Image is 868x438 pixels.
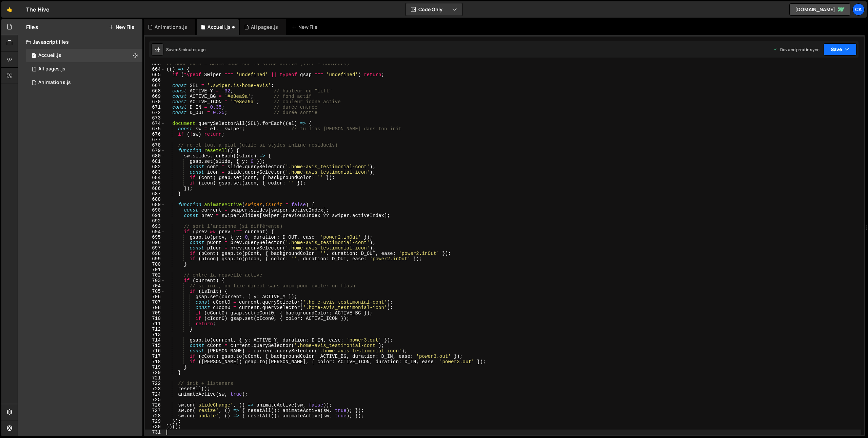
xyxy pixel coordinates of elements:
[155,24,187,30] div: Animations.js
[145,83,165,88] div: 667
[145,132,165,137] div: 676
[145,61,165,67] div: 663
[26,49,142,62] div: 17034/46801.js
[145,105,165,110] div: 671
[406,3,462,16] button: Code Only
[145,305,165,310] div: 708
[852,3,865,16] a: Ca
[145,386,165,392] div: 723
[145,430,165,435] div: 731
[145,67,165,72] div: 664
[145,283,165,289] div: 704
[26,23,38,31] h2: Files
[145,354,165,359] div: 717
[145,419,165,424] div: 729
[145,235,165,240] div: 695
[145,170,165,175] div: 683
[26,62,142,76] div: 17034/46803.js
[145,413,165,419] div: 728
[145,359,165,365] div: 718
[145,137,165,143] div: 677
[38,52,61,59] div: Accueil.js
[145,348,165,354] div: 716
[145,337,165,343] div: 714
[145,148,165,153] div: 679
[145,224,165,229] div: 693
[145,343,165,348] div: 715
[824,43,856,56] button: Save
[145,180,165,186] div: 685
[145,375,165,381] div: 721
[145,213,165,218] div: 691
[145,164,165,170] div: 682
[178,47,205,52] div: 8 minutes ago
[145,88,165,94] div: 668
[292,24,320,30] div: New File
[145,262,165,267] div: 700
[145,191,165,197] div: 687
[145,207,165,213] div: 690
[32,53,36,59] span: 1
[145,245,165,251] div: 697
[166,47,205,52] div: Saved
[145,392,165,397] div: 724
[145,272,165,278] div: 702
[145,294,165,300] div: 706
[145,321,165,327] div: 711
[145,218,165,224] div: 692
[145,115,165,121] div: 673
[251,24,278,30] div: All pages.js
[145,202,165,207] div: 689
[145,240,165,245] div: 696
[145,332,165,337] div: 713
[145,175,165,180] div: 684
[145,110,165,115] div: 672
[145,278,165,283] div: 703
[145,316,165,321] div: 710
[38,80,71,86] div: Animations.js
[145,197,165,202] div: 688
[1,1,18,18] a: 🤙
[145,186,165,191] div: 686
[145,251,165,256] div: 698
[145,99,165,105] div: 670
[145,381,165,386] div: 722
[26,5,50,14] div: The Hive
[145,72,165,78] div: 665
[145,78,165,83] div: 666
[145,370,165,375] div: 720
[145,300,165,305] div: 707
[208,24,231,30] div: Accueil.js
[145,121,165,126] div: 674
[145,327,165,332] div: 712
[18,35,142,49] div: Javascript files
[145,94,165,99] div: 669
[145,408,165,413] div: 727
[145,402,165,408] div: 726
[38,66,65,72] div: All pages.js
[109,24,134,30] button: New File
[145,143,165,148] div: 678
[145,424,165,430] div: 730
[145,153,165,159] div: 680
[145,256,165,262] div: 699
[145,289,165,294] div: 705
[145,229,165,235] div: 694
[145,397,165,402] div: 725
[145,267,165,272] div: 701
[789,3,850,16] a: [DOMAIN_NAME]
[773,47,820,52] div: Dev and prod in sync
[145,310,165,316] div: 709
[145,365,165,370] div: 719
[145,159,165,164] div: 681
[145,126,165,132] div: 675
[26,76,142,89] div: 17034/46849.js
